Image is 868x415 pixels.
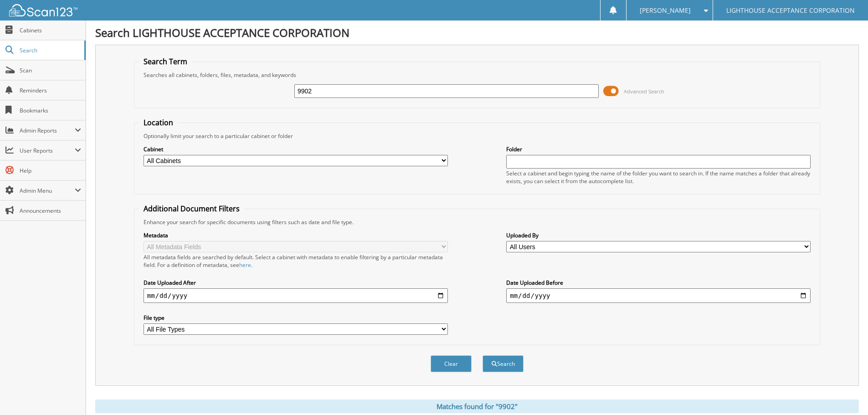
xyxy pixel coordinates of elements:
[431,355,472,372] button: Clear
[144,253,448,269] div: All metadata fields are searched by default. Select a cabinet with metadata to enable filtering b...
[95,400,859,413] div: Matches found for "9902"
[624,88,664,95] span: Advanced Search
[144,279,448,287] label: Date Uploaded After
[144,288,448,303] input: start
[20,46,80,54] span: Search
[9,4,77,16] img: scan123-logo-white.svg
[20,67,81,74] span: Scan
[139,204,244,214] legend: Additional Document Filters
[506,288,811,303] input: end
[139,71,815,79] div: Searches all cabinets, folders, files, metadata, and keywords
[506,279,811,287] label: Date Uploaded Before
[20,167,81,174] span: Help
[506,231,811,239] label: Uploaded By
[20,26,81,34] span: Cabinets
[139,56,192,67] legend: Search Term
[20,107,81,114] span: Bookmarks
[20,127,75,134] span: Admin Reports
[95,25,859,40] h1: Search LIGHTHOUSE ACCEPTANCE CORPORATION
[506,169,811,185] div: Select a cabinet and begin typing the name of the folder you want to search in. If the name match...
[20,187,75,195] span: Admin Menu
[239,261,251,269] a: here
[144,145,448,153] label: Cabinet
[139,218,815,226] div: Enhance your search for specific documents using filters such as date and file type.
[483,355,524,372] button: Search
[139,118,178,128] legend: Location
[506,145,811,153] label: Folder
[20,87,81,94] span: Reminders
[144,314,448,322] label: File type
[640,8,691,13] span: [PERSON_NAME]
[139,132,815,140] div: Optionally limit your search to a particular cabinet or folder
[20,207,81,215] span: Announcements
[726,8,855,13] span: LIGHTHOUSE ACCEPTANCE CORPORATION
[144,231,448,239] label: Metadata
[20,147,75,154] span: User Reports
